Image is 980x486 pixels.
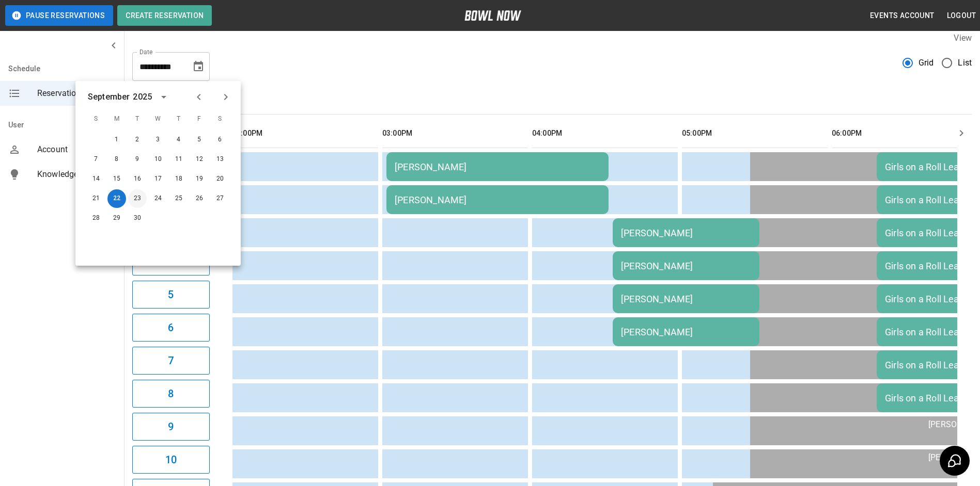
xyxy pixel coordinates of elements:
[149,150,167,169] button: Sep 10, 2025
[168,286,174,303] h6: 5
[133,91,152,103] div: 2025
[168,319,174,336] h6: 6
[168,352,174,369] h6: 7
[149,131,167,149] button: Sep 3, 2025
[169,109,188,129] span: T
[155,88,173,106] button: calendar view is open, switch to year view
[87,150,105,169] button: Sep 7, 2025
[211,150,229,169] button: Sep 13, 2025
[132,89,972,114] div: inventory tabs
[190,131,209,149] button: Sep 5, 2025
[621,228,751,238] div: [PERSON_NAME]
[132,314,210,342] button: 6
[168,418,174,435] h6: 9
[954,33,972,43] label: View
[958,57,972,69] span: List
[37,143,116,156] span: Account
[169,170,188,188] button: Sep 18, 2025
[621,327,751,337] div: [PERSON_NAME]
[132,413,210,441] button: 9
[149,109,167,129] span: W
[190,170,209,188] button: Sep 19, 2025
[107,170,126,188] button: Sep 15, 2025
[128,209,147,228] button: Sep 30, 2025
[211,131,229,149] button: Sep 6, 2025
[128,131,147,149] button: Sep 2, 2025
[621,261,751,271] div: [PERSON_NAME]
[107,189,126,208] button: Sep 22, 2025
[107,209,126,228] button: Sep 29, 2025
[621,294,751,304] div: [PERSON_NAME]
[190,88,208,106] button: Previous month
[128,150,147,169] button: Sep 9, 2025
[190,150,209,169] button: Sep 12, 2025
[87,189,105,208] button: Sep 21, 2025
[132,380,210,408] button: 8
[169,131,188,149] button: Sep 4, 2025
[128,189,147,208] button: Sep 23, 2025
[211,170,229,188] button: Sep 20, 2025
[217,88,235,106] button: Next month
[211,109,229,129] span: S
[188,56,209,77] button: Choose date, selected date is Sep 22, 2025
[149,189,167,208] button: Sep 24, 2025
[866,6,939,25] button: Events Account
[395,195,600,205] div: [PERSON_NAME]
[149,170,167,188] button: Sep 17, 2025
[5,5,113,26] button: Pause Reservations
[107,131,126,149] button: Sep 1, 2025
[132,446,210,474] button: 10
[232,119,378,148] th: 02:00PM
[128,109,147,129] span: T
[168,385,174,402] h6: 8
[87,109,105,129] span: S
[132,347,210,375] button: 7
[87,170,105,188] button: Sep 14, 2025
[169,150,188,169] button: Sep 11, 2025
[117,5,212,26] button: Create Reservation
[88,91,130,103] div: September
[128,170,147,188] button: Sep 16, 2025
[395,161,600,172] div: [PERSON_NAME]
[190,189,209,208] button: Sep 26, 2025
[190,109,209,129] span: F
[943,6,980,25] button: Logout
[211,189,229,208] button: Sep 27, 2025
[919,57,934,69] span: Grid
[165,451,177,468] h6: 10
[87,209,105,228] button: Sep 28, 2025
[37,87,116,100] span: Reservations
[107,109,126,129] span: M
[169,189,188,208] button: Sep 25, 2025
[464,10,521,21] img: logo
[132,281,210,309] button: 5
[37,168,116,181] span: Knowledge Base
[107,150,126,169] button: Sep 8, 2025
